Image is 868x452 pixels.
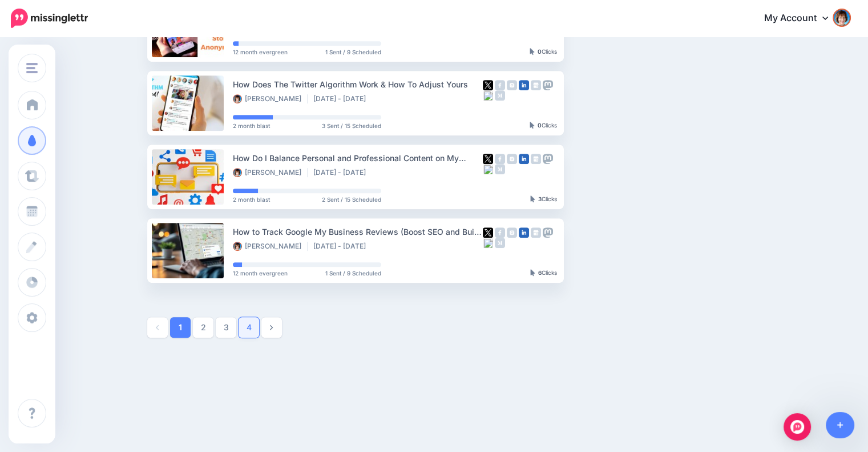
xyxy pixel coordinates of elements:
span: 12 month evergreen [233,49,288,55]
strong: 1 [179,323,182,331]
img: google_business-grey-square.png [531,80,541,90]
span: 1 Sent / 9 Scheduled [325,270,381,276]
img: pointer-grey-darker.png [530,48,535,55]
img: pointer-grey-darker.png [530,195,535,202]
img: instagram-grey-square.png [507,154,517,164]
img: medium-grey-square.png [495,238,505,248]
a: 2 [193,317,213,338]
span: 12 month evergreen [233,270,288,276]
li: [DATE] - [DATE] [313,168,372,177]
img: medium-grey-square.png [495,90,505,101]
img: pointer-grey-darker.png [530,269,535,276]
a: 4 [239,317,259,338]
div: Open Intercom Messenger [784,413,811,441]
b: 6 [538,269,542,276]
img: mastodon-grey-square.png [543,227,553,238]
img: linkedin-square.png [519,80,529,90]
img: mastodon-grey-square.png [543,154,553,164]
div: How Does The Twitter Algorithm Work & How To Adjust Yours [233,78,483,91]
b: 0 [538,48,542,55]
a: 3 [216,317,236,338]
img: medium-grey-square.png [495,164,505,174]
li: [PERSON_NAME] [233,242,308,251]
img: google_business-grey-square.png [531,154,541,164]
span: 3 Sent / 15 Scheduled [322,123,381,129]
img: bluesky-grey-square.png [483,90,493,101]
img: menu.png [26,63,38,73]
span: 2 month blast [233,197,270,202]
div: How to Track Google My Business Reviews (Boost SEO and Build Trust for Small Businesses) [233,225,483,238]
div: Clicks [530,122,557,129]
img: linkedin-square.png [519,154,529,164]
img: bluesky-grey-square.png [483,164,493,174]
img: google_business-grey-square.png [531,227,541,238]
a: My Account [753,5,851,33]
img: instagram-grey-square.png [507,80,517,90]
div: How Do I Balance Personal and Professional Content on My Social Media Profiles? [233,151,483,165]
b: 3 [538,195,542,202]
b: 0 [538,122,542,129]
img: linkedin-square.png [519,227,529,238]
div: Clicks [530,49,557,55]
img: twitter-square.png [483,227,493,238]
img: pointer-grey-darker.png [530,122,535,129]
li: [PERSON_NAME] [233,94,308,103]
li: [PERSON_NAME] [233,168,308,177]
div: Clicks [530,270,557,277]
span: 1 Sent / 9 Scheduled [325,49,381,55]
img: bluesky-grey-square.png [483,238,493,248]
div: Clicks [530,196,557,203]
img: twitter-square.png [483,154,493,164]
img: mastodon-grey-square.png [543,80,553,90]
img: twitter-square.png [483,80,493,90]
img: facebook-grey-square.png [495,80,505,90]
img: instagram-grey-square.png [507,227,517,238]
span: 2 Sent / 15 Scheduled [322,197,381,202]
img: facebook-grey-square.png [495,154,505,164]
span: 2 month blast [233,123,270,129]
img: Missinglettr [11,9,88,28]
li: [DATE] - [DATE] [313,242,372,251]
img: facebook-grey-square.png [495,227,505,238]
li: [DATE] - [DATE] [313,94,372,103]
